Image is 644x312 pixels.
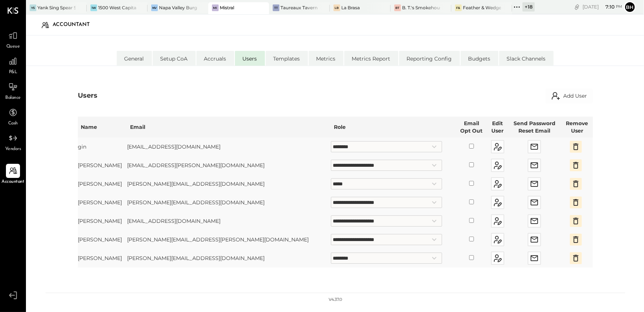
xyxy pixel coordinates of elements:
td: [EMAIL_ADDRESS][DOMAIN_NAME] [127,212,331,230]
li: Slack Channels [499,51,554,66]
span: Vendors [5,146,21,153]
div: Napa Valley Burger Company [159,4,197,11]
button: Bh [624,1,636,13]
th: Role [331,117,456,137]
li: General [117,51,152,66]
td: [PERSON_NAME] [78,156,127,175]
td: [PERSON_NAME][EMAIL_ADDRESS][PERSON_NAME][DOMAIN_NAME] [127,230,331,249]
a: Balance [0,80,26,101]
div: copy link [573,3,581,11]
div: Accountant [53,19,97,31]
th: Email [127,117,331,137]
li: Templates [266,51,308,66]
th: Name [78,117,127,137]
li: Metrics [309,51,343,66]
th: Send Password Reset Email [508,117,561,137]
th: Edit User [487,117,508,137]
td: [PERSON_NAME][EMAIL_ADDRESS][DOMAIN_NAME] [127,175,331,193]
div: Users [78,91,97,101]
a: Queue [0,29,26,50]
li: Reporting Config [399,51,460,66]
div: La Brasa [341,4,360,11]
div: LB [333,4,340,11]
a: Cash [0,105,26,127]
span: Accountant [2,179,24,185]
div: v 4.37.0 [329,297,342,303]
td: [EMAIL_ADDRESS][PERSON_NAME][DOMAIN_NAME] [127,156,331,175]
td: [PERSON_NAME] [78,193,127,212]
div: NV [151,4,158,11]
div: Feather & Wedge [463,4,501,11]
div: Mi [212,4,219,11]
td: [PERSON_NAME] [78,175,127,193]
li: Metrics Report [344,51,398,66]
li: Users [235,51,265,66]
td: [PERSON_NAME] [78,212,127,230]
li: Setup CoA [153,51,196,66]
span: Cash [8,120,18,127]
div: B. T.'s Smokehouse [402,4,440,11]
div: YS [30,4,36,11]
div: Taureaux Tavern [280,4,318,11]
td: [EMAIL_ADDRESS][DOMAIN_NAME] [127,137,331,156]
div: + 18 [522,2,535,12]
span: P&L [9,69,17,76]
div: 1W [90,4,97,11]
div: Yank Sing Spear Street [37,4,76,11]
div: [DATE] [582,3,622,10]
span: Queue [6,43,20,50]
td: gin [78,137,127,156]
div: TT [273,4,279,11]
a: Accountant [0,164,26,185]
th: Email Opt Out [456,117,487,137]
div: F& [455,4,462,11]
span: Balance [5,95,21,101]
div: Mistral [220,4,234,11]
a: P&L [0,54,26,76]
li: Budgets [461,51,498,66]
button: Add User [545,88,593,103]
li: Accruals [196,51,234,66]
td: [PERSON_NAME] [78,249,127,267]
td: [PERSON_NAME][EMAIL_ADDRESS][DOMAIN_NAME] [127,193,331,212]
th: Remove User [561,117,593,137]
div: 1500 West Capital LP [98,4,136,11]
td: [PERSON_NAME] [78,230,127,249]
a: Vendors [0,131,26,153]
div: BT [394,4,401,11]
td: [PERSON_NAME][EMAIL_ADDRESS][DOMAIN_NAME] [127,249,331,267]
